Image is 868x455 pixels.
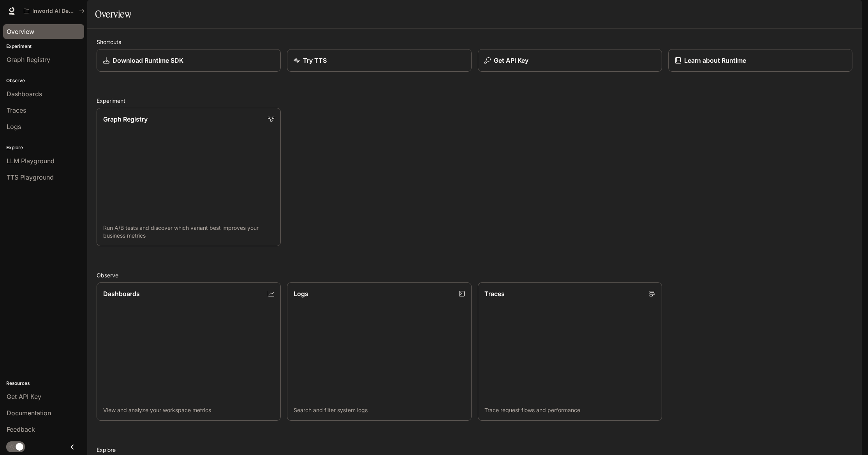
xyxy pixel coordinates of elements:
[484,406,655,414] p: Trace request flows and performance
[97,38,852,46] h2: Shortcuts
[97,97,852,105] h2: Experiment
[97,49,281,72] a: Download Runtime SDK
[478,282,662,421] a: TracesTrace request flows and performance
[97,446,852,454] h2: Explore
[32,8,76,14] p: Inworld AI Demos
[97,108,281,246] a: Graph RegistryRun A/B tests and discover which variant best improves your business metrics
[478,49,662,72] button: Get API Key
[97,282,281,421] a: DashboardsView and analyze your workspace metrics
[97,271,852,279] h2: Observe
[103,224,274,240] p: Run A/B tests and discover which variant best improves your business metrics
[303,56,327,65] p: Try TTS
[684,56,746,65] p: Learn about Runtime
[95,6,131,22] h1: Overview
[103,406,274,414] p: View and analyze your workspace metrics
[20,3,88,19] button: All workspaces
[103,115,148,124] p: Graph Registry
[484,289,505,298] p: Traces
[668,49,852,72] a: Learn about Runtime
[287,282,471,421] a: LogsSearch and filter system logs
[287,49,471,72] a: Try TTS
[294,406,465,414] p: Search and filter system logs
[294,289,308,298] p: Logs
[113,56,183,65] p: Download Runtime SDK
[494,56,528,65] p: Get API Key
[103,289,140,298] p: Dashboards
